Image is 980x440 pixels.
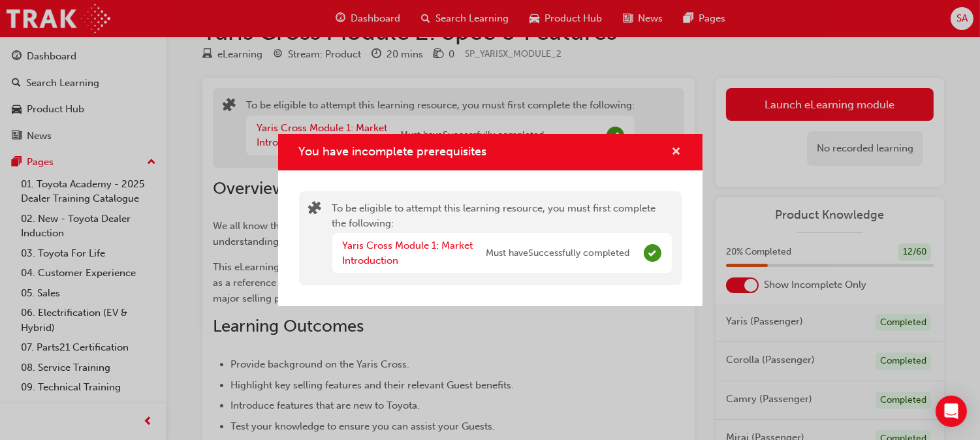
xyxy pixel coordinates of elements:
span: You have incomplete prerequisites [299,144,487,159]
a: Yaris Cross Module 1: Market Introduction [343,240,473,266]
div: To be eligible to attempt this learning resource, you must first complete the following: [332,201,672,275]
span: Complete [644,244,661,262]
span: cross-icon [672,147,682,159]
span: Must have Successfully completed [486,246,630,261]
div: Open Intercom Messenger [936,396,967,427]
div: You have incomplete prerequisites [278,134,703,307]
button: cross-icon [672,144,682,161]
span: puzzle-icon [309,202,322,217]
